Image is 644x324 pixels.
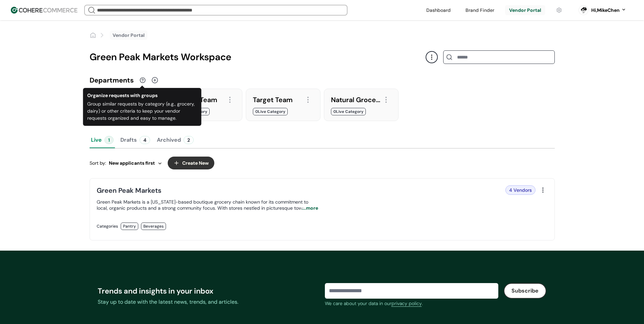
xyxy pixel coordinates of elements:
a: privacy policy [391,300,422,307]
div: Green Peak Markets Workspace [90,50,426,64]
button: Live [90,132,115,148]
div: 4 Vendors [505,185,535,195]
div: 4 [140,136,150,144]
div: Green Peak Markets is a [US_STATE]-based boutique grocery chain known for its commitment to local... [97,199,318,211]
nav: breadcrumb [90,30,147,40]
div: ...more [299,205,318,212]
span: We care about your data in our [325,300,391,306]
span: . [422,300,423,306]
div: 1 [104,136,114,144]
img: Cohere Logo [11,7,77,14]
div: Sort by: [90,160,162,167]
svg: 0 percent [578,5,589,15]
div: Group similar requests by category (e.g., grocery, dairy) or other criteria to keep your vendor r... [87,100,197,122]
button: Subscribe [504,283,546,299]
div: 2 [184,136,194,144]
div: Organize requests with groups [87,92,197,99]
div: Stay up to date with the latest news, trends, and articles. [98,298,319,306]
button: Create New [168,157,214,169]
div: Departments [90,75,134,85]
button: Drafts [119,132,151,148]
button: Archived [156,132,195,148]
div: Trends and insights in your inbox [98,285,319,297]
span: New applicants first [109,160,155,167]
a: Vendor Portal [113,32,145,39]
div: Hi, MikeChen [591,7,620,14]
button: Hi,MikeChen [591,7,626,14]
